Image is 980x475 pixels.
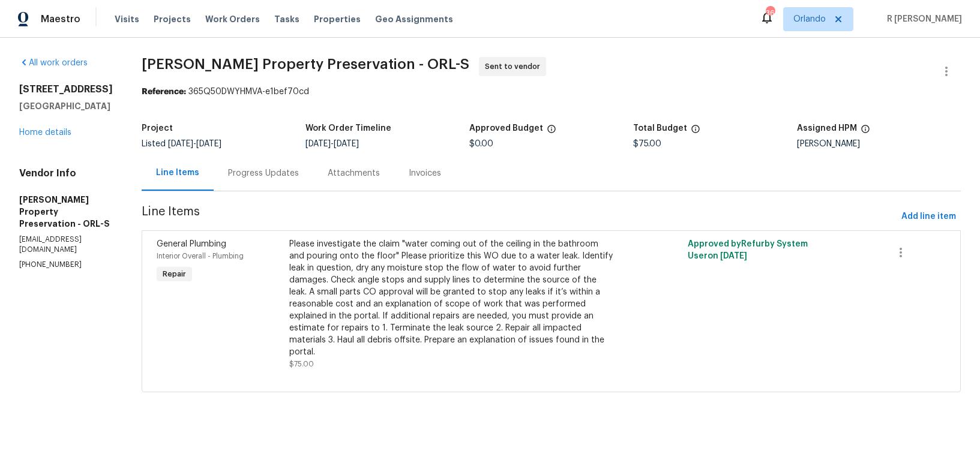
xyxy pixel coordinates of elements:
[154,13,191,25] span: Projects
[142,57,469,71] span: [PERSON_NAME] Property Preservation - ORL-S
[305,140,331,148] span: [DATE]
[485,61,545,73] span: Sent to vendor
[142,140,221,148] span: Listed
[142,124,173,133] h5: Project
[19,59,88,67] a: All work orders
[19,235,113,255] p: [EMAIL_ADDRESS][DOMAIN_NAME]
[158,268,191,280] span: Repair
[289,360,314,368] span: $75.00
[19,83,113,95] h2: [STREET_ADDRESS]
[691,124,700,140] span: The total cost of line items that have been proposed by Opendoor. This sum includes line items th...
[19,128,71,137] a: Home details
[168,140,221,148] span: -
[142,88,186,96] b: Reference:
[766,7,774,19] div: 36
[375,13,453,25] span: Geo Assignments
[19,167,113,179] h4: Vendor Info
[41,13,80,25] span: Maestro
[142,86,961,98] div: 365Q50DWYHMVA-e1bef70cd
[305,140,359,148] span: -
[328,167,380,179] div: Attachments
[19,260,113,270] p: [PHONE_NUMBER]
[157,252,244,260] span: Interior Overall - Plumbing
[334,140,359,148] span: [DATE]
[861,124,870,140] span: The hpm assigned to this work order.
[547,124,556,140] span: The total cost of line items that have been approved by both Opendoor and the Trade Partner. This...
[19,100,113,112] h5: [GEOGRAPHIC_DATA]
[797,124,857,133] h5: Assigned HPM
[688,240,808,260] span: Approved by Refurby System User on
[305,124,391,133] h5: Work Order Timeline
[19,194,113,230] h5: [PERSON_NAME] Property Preservation - ORL-S
[793,13,826,25] span: Orlando
[289,238,614,358] div: Please investigate the claim "water coming out of the ceiling in the bathroom and pouring onto th...
[469,124,543,133] h5: Approved Budget
[115,13,139,25] span: Visits
[142,206,897,228] span: Line Items
[720,252,747,260] span: [DATE]
[168,140,193,148] span: [DATE]
[901,209,956,224] span: Add line item
[156,167,199,179] div: Line Items
[228,167,299,179] div: Progress Updates
[205,13,260,25] span: Work Orders
[797,140,961,148] div: [PERSON_NAME]
[882,13,962,25] span: R [PERSON_NAME]
[314,13,361,25] span: Properties
[633,140,661,148] span: $75.00
[196,140,221,148] span: [DATE]
[469,140,493,148] span: $0.00
[157,240,226,248] span: General Plumbing
[897,206,961,228] button: Add line item
[274,15,299,23] span: Tasks
[409,167,441,179] div: Invoices
[633,124,687,133] h5: Total Budget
